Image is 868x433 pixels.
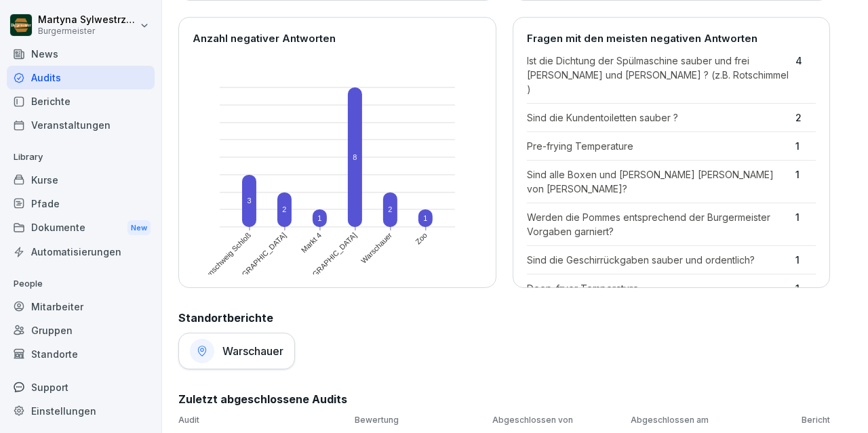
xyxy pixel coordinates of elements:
[355,414,486,426] p: Bewertung
[196,230,253,287] text: Braunschweig Schloß
[795,110,816,125] p: 2
[795,253,816,267] p: 1
[7,318,155,342] a: Gruppen
[7,146,155,168] p: Library
[7,89,155,113] a: Berichte
[795,139,816,153] p: 1
[7,375,155,399] div: Support
[527,167,789,196] p: Sind alle Boxen und [PERSON_NAME] [PERSON_NAME] von [PERSON_NAME]?
[7,66,155,89] a: Audits
[222,344,283,358] h1: Warschauer
[7,240,155,264] a: Automatisierungen
[300,230,323,253] text: Markt 4
[768,414,830,426] p: Bericht
[7,342,155,366] a: Standorte
[7,168,155,192] a: Kurse
[359,230,393,264] text: Warschauer
[631,414,762,426] p: Abgeschlossen am
[492,414,623,426] p: Abgeschlossen von
[795,167,816,196] p: 1
[38,14,137,26] p: Martyna Sylwestrzak
[527,110,789,125] p: Sind die Kundentoiletten sauber ?
[178,414,348,426] p: Audit
[527,253,789,267] p: Sind die Geschirrückgaben sauber und ordentlich?
[7,113,155,137] a: Veranstaltungen
[178,333,295,369] a: Warschauer
[7,42,155,66] a: News
[298,230,358,291] text: [GEOGRAPHIC_DATA]
[527,139,789,153] p: Pre-frying Temperature
[795,54,816,96] p: 4
[795,281,816,295] p: 1
[414,230,429,245] text: Zoo
[7,215,155,241] div: Dokumente
[527,31,816,47] p: Fragen mit den meisten negativen Antworten
[527,281,789,295] p: Deep-fryer Temperature
[7,399,155,423] a: Einstellungen
[7,192,155,215] a: Pfade
[178,391,830,407] h2: Zuletzt abgeschlossene Audits
[7,215,155,241] a: DokumenteNew
[795,210,816,239] p: 1
[38,26,137,36] p: Burgermeister
[527,54,789,96] p: Ist die Dichtung der Spülmaschine sauber und frei [PERSON_NAME] und [PERSON_NAME] ? (z.B. Rotschi...
[178,310,830,326] h2: Standortberichte
[127,220,151,236] div: New
[7,273,155,295] p: People
[7,295,155,318] a: Mitarbeiter
[193,31,482,47] p: Anzahl negativer Antworten
[527,210,789,239] p: Werden die Pommes entsprechend der Burgermeister Vorgaben garniert?
[227,230,288,291] text: [GEOGRAPHIC_DATA]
